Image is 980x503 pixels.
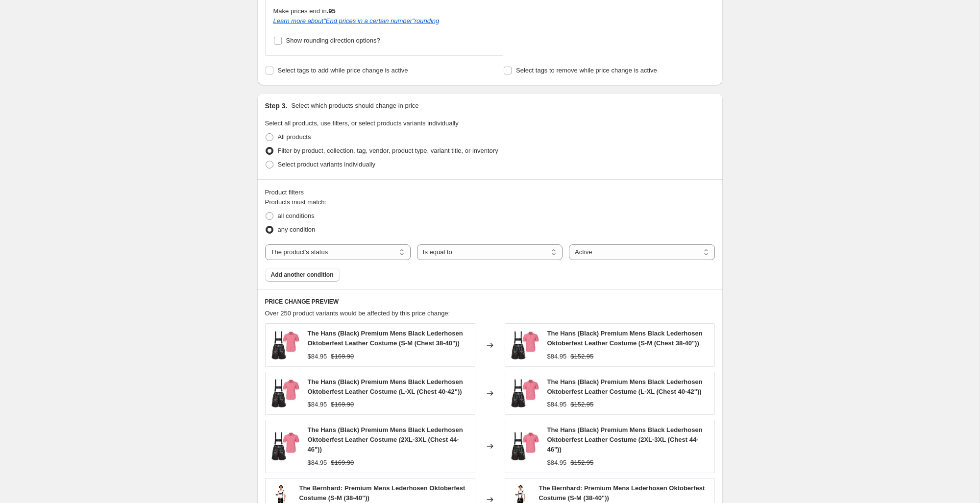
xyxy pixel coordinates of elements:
[570,352,593,361] strike: $152.95
[308,400,327,409] div: $84.95
[547,400,567,409] div: $84.95
[278,147,498,154] span: Filter by product, collection, tag, vendor, product type, variant title, or inventory
[265,310,450,317] span: Over 250 product variants would be affected by this price change:
[331,352,354,361] strike: $169.90
[331,400,354,409] strike: $169.90
[570,458,593,468] strike: $152.95
[510,431,539,461] img: lg9005n_80x.jpg
[308,426,463,453] span: The Hans (Black) Premium Mens Black Lederhosen Oktoberfest Leather Costume (2XL-3XL (Chest 44-46"))
[265,120,459,127] span: Select all products, use filters, or select products variants individually
[270,379,300,408] img: lg9005n_80x.jpg
[331,458,354,468] strike: $169.90
[265,188,715,197] div: Product filters
[547,330,703,347] span: The Hans (Black) Premium Mens Black Lederhosen Oktoberfest Leather Costume (S-M (Chest 38-40"))
[308,458,327,468] div: $84.95
[265,198,327,206] span: Products must match:
[286,37,380,44] span: Show rounding direction options?
[299,484,465,502] span: The Bernhard: Premium Mens Lederhosen Oktoberfest Costume (S-M (38-40"))
[278,161,375,168] span: Select product variants individually
[308,330,463,347] span: The Hans (Black) Premium Mens Black Lederhosen Oktoberfest Leather Costume (S-M (Chest 38-40"))
[273,17,440,24] a: Learn more about"End prices in a certain number"rounding
[539,484,705,502] span: The Bernhard: Premium Mens Lederhosen Oktoberfest Costume (S-M (38-40"))
[516,67,657,74] span: Select tags to remove while price change is active
[265,298,715,306] h6: PRICE CHANGE PREVIEW
[273,17,440,24] i: Learn more about " End prices in a certain number " rounding
[265,268,340,282] button: Add another condition
[270,331,300,360] img: lg9005n_80x.jpg
[278,226,316,233] span: any condition
[547,458,567,468] div: $84.95
[278,133,311,141] span: All products
[271,271,334,279] span: Add another condition
[547,352,567,361] div: $84.95
[308,352,327,361] div: $84.95
[270,431,300,461] img: lg9005n_80x.jpg
[547,378,703,395] span: The Hans (Black) Premium Mens Black Lederhosen Oktoberfest Leather Costume (L-XL (Chest 40-42"))
[278,212,315,219] span: all conditions
[273,7,336,15] span: Make prices end in
[265,101,288,111] h2: Step 3.
[278,67,408,74] span: Select tags to add while price change is active
[308,378,463,395] span: The Hans (Black) Premium Mens Black Lederhosen Oktoberfest Leather Costume (L-XL (Chest 40-42"))
[547,426,703,453] span: The Hans (Black) Premium Mens Black Lederhosen Oktoberfest Leather Costume (2XL-3XL (Chest 44-46"))
[510,379,539,408] img: lg9005n_80x.jpg
[327,7,336,15] b: .95
[510,331,539,360] img: lg9005n_80x.jpg
[570,400,593,409] strike: $152.95
[291,101,418,111] p: Select which products should change in price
